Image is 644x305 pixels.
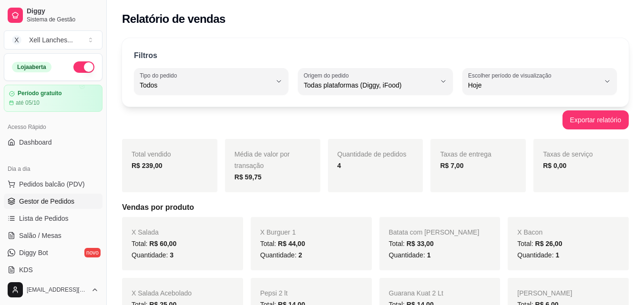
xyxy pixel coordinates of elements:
[132,240,176,247] span: Total:
[170,251,174,259] span: 3
[29,35,73,45] div: Xell Lanches ...
[260,240,305,247] span: Total:
[19,248,48,257] span: Diggy Bot
[555,251,559,259] span: 1
[543,150,593,158] span: Taxas de serviço
[462,68,617,95] button: Escolher período de visualizaçãoHoje
[304,80,435,90] span: Todas plataformas (Diggy, iFood)
[122,202,629,213] h5: Vendas por produto
[132,251,174,259] span: Quantidade:
[562,110,629,129] button: Exportar relatório
[4,119,102,135] div: Acesso Rápido
[27,286,87,294] span: [EMAIL_ADDRESS][DOMAIN_NAME]
[12,35,21,45] span: X
[12,62,51,72] div: Loja aberta
[149,240,176,247] span: R$ 60,00
[389,228,480,236] span: Batata com [PERSON_NAME]
[132,228,159,236] span: X Salada
[27,16,99,23] span: Sistema de Gestão
[260,289,288,297] span: Pepsi 2 lt
[122,11,225,27] h2: Relatório de vendas
[298,68,452,95] button: Origem do pedidoTodas plataformas (Diggy, iFood)
[4,194,102,209] a: Gestor de Pedidos
[407,240,434,247] span: R$ 33,00
[4,30,102,49] button: Select a team
[337,162,341,169] strong: 4
[4,228,102,243] a: Salão / Mesas
[134,50,157,61] p: Filtros
[389,240,434,247] span: Total:
[19,197,74,206] span: Gestor de Pedidos
[140,71,180,79] label: Tipo do pedido
[4,262,102,277] a: KDS
[4,177,102,192] button: Pedidos balcão (PDV)
[4,211,102,226] a: Lista de Pedidos
[440,162,463,169] strong: R$ 7,00
[389,251,431,259] span: Quantidade:
[27,7,99,16] span: Diggy
[543,162,566,169] strong: R$ 0,00
[260,228,296,236] span: X Burguer 1
[535,240,562,247] span: R$ 26,00
[235,173,262,181] strong: R$ 59,75
[132,150,171,158] span: Total vendido
[73,61,94,73] button: Alterar Status
[517,251,559,259] span: Quantidade:
[427,251,431,259] span: 1
[260,251,302,259] span: Quantidade:
[468,71,554,79] label: Escolher período de visualização
[19,214,69,223] span: Lista de Pedidos
[19,231,61,240] span: Salão / Mesas
[389,289,443,297] span: Guarana Kuat 2 Lt
[440,150,491,158] span: Taxas de entrega
[517,240,562,247] span: Total:
[235,150,290,169] span: Média de valor por transação
[4,135,102,150] a: Dashboard
[304,71,352,79] label: Origem do pedido
[18,90,62,97] article: Período gratuito
[132,162,163,169] strong: R$ 239,00
[337,150,407,158] span: Quantidade de pedidos
[19,265,33,275] span: KDS
[278,240,305,247] span: R$ 44,00
[517,289,572,297] span: [PERSON_NAME]
[4,278,102,301] button: [EMAIL_ADDRESS][DOMAIN_NAME]
[298,251,302,259] span: 2
[132,289,192,297] span: X Salada Acebolado
[4,161,102,177] div: Dia a dia
[19,179,85,189] span: Pedidos balcão (PDV)
[468,80,600,90] span: Hoje
[19,138,52,147] span: Dashboard
[4,4,102,27] a: DiggySistema de Gestão
[16,99,40,107] article: até 05/10
[4,85,102,112] a: Período gratuitoaté 05/10
[4,245,102,260] a: Diggy Botnovo
[134,68,288,95] button: Tipo do pedidoTodos
[517,228,542,236] span: X Bacon
[140,80,271,90] span: Todos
